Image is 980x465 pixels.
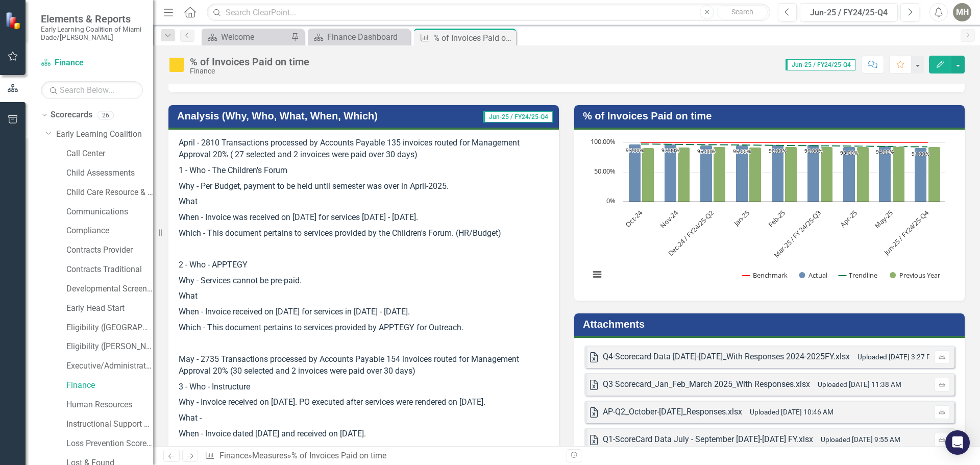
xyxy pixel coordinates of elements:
path: Nov-24, 97. Actual. [665,144,677,202]
button: Show Actual [799,271,827,280]
p: When - Invoice received on [DATE] for services in [DATE] - [DATE]. [179,304,549,320]
input: Search Below... [41,81,143,99]
text: 94.00% [876,148,894,155]
text: 100.00% [591,137,616,146]
button: View chart menu, Chart [590,267,604,282]
a: Child Care Resource & Referral (CCR&R) [66,187,153,199]
p: Which - This document pertains to services provided by the Children's Forum. (HR/Budget) [179,226,549,241]
a: Finance [41,57,143,69]
button: MH [953,3,971,21]
text: 95.00% [733,148,751,155]
span: Search [731,8,753,16]
path: Jan-25, 92. Previous Year. [749,148,762,202]
text: Jan-25 [731,208,751,229]
p: When - Invoice was received on [DATE] for services [DATE] - [DATE]. [179,210,549,226]
a: Instructional Support Services [66,419,153,430]
button: Search [717,5,768,19]
path: Oct-24, 91. Previous Year. [642,148,654,202]
small: Uploaded [DATE] 3:27 PM [857,353,937,361]
svg: Interactive chart [584,137,950,290]
text: Feb-25 [766,208,787,229]
p: May - 2735 Transactions processed by Accounts Payable 154 invoices routed for Management Approval... [179,352,549,379]
path: Mar-25 / FY 24/25-Q3, 96. Actual. [807,145,820,202]
a: Welcome [204,31,288,43]
path: Oct-24, 97. Actual. [629,144,641,202]
div: Open Intercom Messenger [945,430,970,455]
text: Nov-24 [658,208,680,230]
a: Eligibility ([GEOGRAPHIC_DATA]) [66,322,153,334]
a: Child Assessments [66,167,153,179]
p: Why - Invoice received on [DATE]. PO executed after services were rendered on [DATE]. [179,395,549,410]
div: 26 [97,111,114,119]
span: Jun-25 / FY24/25-Q4 [483,111,553,123]
a: Loss Prevention Scorecard [66,438,153,450]
h3: % of Invoices Paid on time [583,110,960,121]
div: % of Invoices Paid on time [291,451,386,460]
div: » » [205,450,559,462]
div: Chart. Highcharts interactive chart. [584,137,954,290]
a: Executive/Administrative [66,360,153,372]
a: Finance [219,451,248,460]
text: 96.00% [804,147,822,154]
button: Show Previous Year [890,271,941,280]
p: What [179,288,549,304]
text: 96.00% [769,147,787,154]
path: Dec-24 / FY24/25-Q2, 95. Actual. [700,145,713,202]
p: Which - This document pertains to services provided by APPTEGY for Outreach. [179,320,549,336]
a: Contracts Traditional [66,264,153,276]
a: Measures [252,451,287,460]
p: When - Invoice dated [DATE] and received on [DATE]. [179,426,549,442]
p: What - [179,410,549,426]
h3: Analysis (Why, Who, What, When, Which) [177,110,455,121]
p: 3 - Who - Instructure [179,379,549,395]
path: Jun-25 / FY24/25-Q4, 91. Actual. [915,148,927,202]
p: Why - Per Budget, payment to be held until semester was over in April-2025. [179,179,549,194]
div: Q3 Scorecard_Jan_Feb_March 2025_With Responses.xlsx [603,379,810,390]
path: Feb-25, 93. Previous Year. [785,147,797,202]
a: Eligibility ([PERSON_NAME]) [66,341,153,353]
path: Mar-25 / FY 24/25-Q3, 93. Previous Year. [821,147,833,202]
p: What [179,194,549,210]
small: Uploaded [DATE] 11:38 AM [818,380,901,388]
div: Finance Dashboard [327,31,407,43]
button: Show Benchmark [743,271,788,280]
p: Which - This document pertains to services provided by Instructure for EHS. [179,442,549,458]
path: May-25, 93. Previous Year. [893,147,905,202]
text: 97.00% [626,146,644,154]
img: ClearPoint Strategy [5,12,23,30]
path: Jan-25, 95. Actual. [736,145,748,202]
a: Scorecards [51,109,92,121]
path: Dec-24 / FY24/25-Q2, 93. Previous Year. [714,147,726,202]
div: % of Invoices Paid on time [190,56,309,67]
a: Early Head Start [66,303,153,314]
path: May-25, 94. Actual. [879,146,891,202]
button: Show Trendline [838,271,878,280]
a: Contracts Provider [66,244,153,256]
a: Finance Dashboard [310,31,407,43]
h3: Attachments [583,319,960,330]
small: Uploaded [DATE] 9:55 AM [821,435,900,444]
small: Early Learning Coalition of Miami Dade/[PERSON_NAME] [41,25,143,42]
text: 97.00% [661,146,679,154]
small: Uploaded [DATE] 10:46 AM [750,408,834,416]
span: Elements & Reports [41,13,143,25]
p: 1 - Who - The Children's Forum [179,163,549,179]
path: Feb-25, 96. Actual. [772,145,784,202]
a: Early Learning Coalition [56,129,153,140]
g: Trendline, series 3 of 4. Line with 9 data points. [640,142,929,149]
text: Mar-25 / FY 24/25-Q3 [772,208,823,259]
text: Dec-24 / FY24/25-Q2 [666,208,716,258]
path: Apr-25, 93. Actual. [843,147,855,202]
a: Human Resources [66,399,153,411]
div: Q4-Scorecard Data [DATE]-[DATE]_With Responses 2024-2025FY.xlsx [603,351,850,363]
text: 0% [606,196,616,205]
img: Caution [168,57,185,73]
p: April - 2810 Transactions processed by Accounts Payable 135 invoices routed for Management Approv... [179,137,549,163]
a: Developmental Screening Compliance [66,283,153,295]
a: Finance [66,380,153,391]
a: Communications [66,206,153,218]
text: Jun-25 / FY24/25-Q4 [881,208,930,257]
button: Jun-25 / FY24/25-Q4 [800,3,898,21]
text: Apr-25 [838,208,859,229]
